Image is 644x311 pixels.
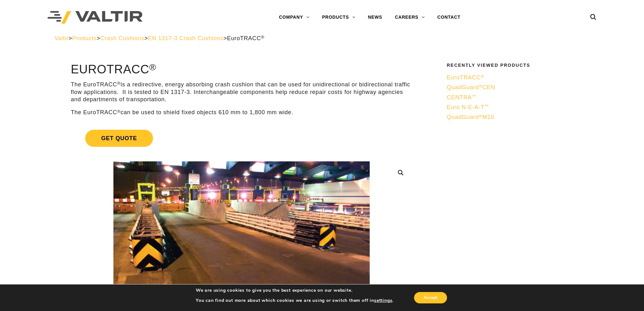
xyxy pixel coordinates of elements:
[54,35,68,41] a: Valtir
[196,288,393,293] p: We are using cookies to give you the best experience on our website.
[479,84,482,89] sup: ®
[447,84,585,91] a: QuadGuard®CEN
[196,298,393,303] p: You can find out more about which cookies we are using or switch them off in .
[54,35,590,42] div: > > > >
[71,122,412,154] a: Get Quote
[447,104,489,110] span: Euro N-E-A-T
[481,74,484,79] sup: ®
[117,81,121,86] sup: ®
[447,114,494,120] span: QuadGuard M10
[100,35,144,41] a: Crash Cushions
[447,74,484,81] span: EuroTRACC
[484,104,489,109] sup: ™
[273,11,316,24] a: COMPANY
[447,74,585,81] a: EuroTRACC®
[85,130,153,147] span: Get Quote
[447,94,585,101] a: CENTRA™
[72,35,97,41] a: Products
[447,114,585,121] a: QuadGuard®M10
[361,11,388,24] a: NEWS
[71,63,412,76] h1: EuroTRACC
[414,292,447,303] button: Accept
[374,298,392,303] button: settings
[472,94,476,99] sup: ™
[71,81,412,103] p: The EuroTRACC is a redirective, energy absorbing crash cushion that can be used for unidirectiona...
[389,11,431,24] a: CAREERS
[227,35,265,41] span: EuroTRACC
[431,11,467,24] a: CONTACT
[261,35,265,40] sup: ®
[447,94,476,101] span: CENTRA
[447,84,495,90] span: QuadGuard CEN
[447,104,585,111] a: Euro N-E-A-T™
[48,11,143,24] img: Valtir
[71,109,412,116] p: The EuroTRACC can be used to shield fixed objects 610 mm to 1,800 mm wide.
[149,62,156,72] sup: ®
[447,63,585,68] h2: Recently Viewed Products
[148,35,223,41] a: EN 1317-3 Crash Cushions
[316,11,362,24] a: PRODUCTS
[479,114,482,119] sup: ®
[117,109,121,114] sup: ®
